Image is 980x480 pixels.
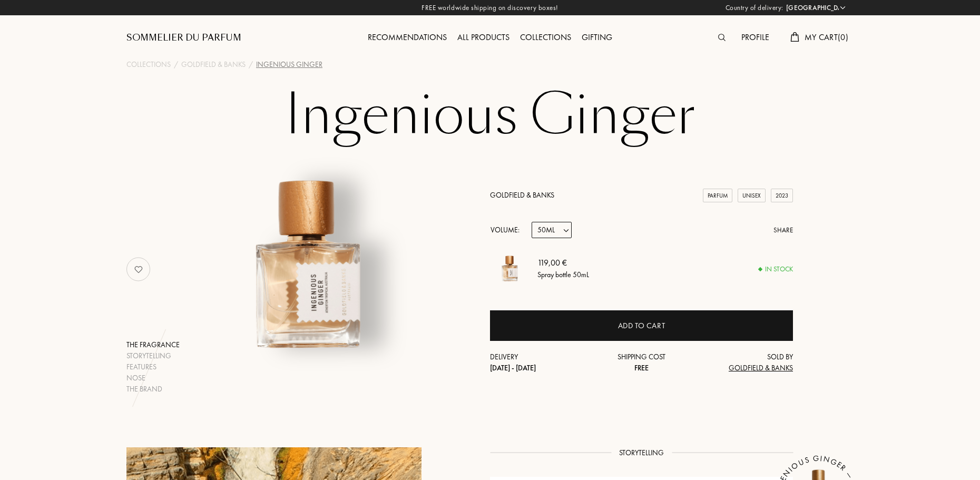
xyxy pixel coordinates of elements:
div: Gifting [576,31,618,45]
img: cart.svg [790,32,799,42]
div: Unisex [738,189,766,203]
div: All products [452,31,515,45]
span: Free [634,363,649,373]
div: Ingenious Ginger [256,59,322,70]
div: / [174,59,178,70]
div: Collections [515,31,576,45]
div: 2023 [771,189,793,203]
h1: Ingenious Ginger [227,86,753,144]
span: My Cart ( 0 ) [805,32,848,43]
div: / [249,59,253,70]
div: Spray bottle 50mL [537,269,589,280]
img: no_like_p.png [128,259,149,280]
div: Delivery [490,351,591,374]
div: Shipping cost [591,351,692,374]
a: Goldfield & Banks [181,59,246,70]
div: Volume: [490,222,525,238]
img: Ingenious Ginger Goldfield & Banks [178,134,439,395]
a: Gifting [576,32,618,43]
a: Recommendations [362,32,452,43]
img: search_icn.svg [718,34,726,41]
a: Collections [126,59,171,70]
div: The fragrance [126,339,180,350]
div: The brand [126,384,180,395]
div: In stock [759,264,793,275]
a: All products [452,32,515,43]
a: Goldfield & Banks [490,190,554,200]
span: [DATE] - [DATE] [490,363,536,373]
div: Sold by [692,351,793,374]
img: Ingenious Ginger Goldfield & Banks [490,249,530,288]
a: Sommelier du Parfum [126,32,241,44]
a: Profile [736,32,775,43]
div: Add to cart [618,320,665,332]
div: Profile [736,31,775,45]
div: Storytelling [126,350,180,361]
span: Country of delivery: [726,3,783,13]
div: Features [126,361,180,373]
div: Parfum [703,189,732,203]
div: 119,00 € [537,257,589,269]
a: Collections [515,32,576,43]
div: Share [773,225,793,236]
div: Recommendations [362,31,452,45]
span: Goldfield & Banks [729,363,793,373]
div: Nose [126,373,180,384]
